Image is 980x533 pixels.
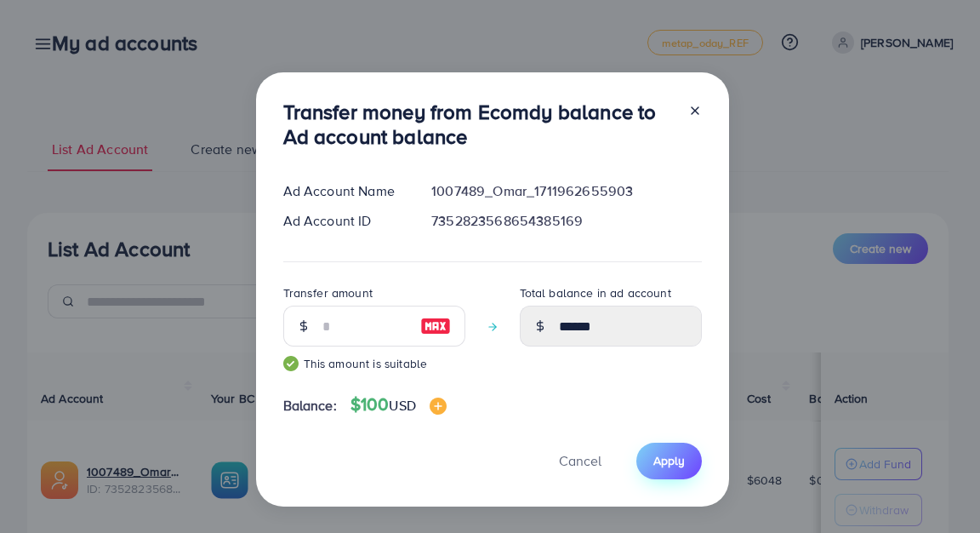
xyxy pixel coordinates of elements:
iframe: Chat [908,456,967,520]
span: Apply [653,452,685,469]
div: 7352823568654385169 [418,211,715,231]
button: Cancel [538,443,623,479]
span: USD [389,396,415,415]
span: Cancel [559,451,601,470]
div: 1007489_Omar_1711962655903 [418,181,715,201]
small: This amount is suitable [283,355,465,372]
img: image [420,316,451,336]
img: image [430,398,447,415]
img: guide [283,356,299,371]
label: Transfer amount [283,284,373,301]
button: Apply [636,443,702,479]
label: Total balance in ad account [520,284,671,301]
h4: $100 [350,394,447,416]
span: Balance: [283,396,337,416]
div: Ad Account Name [270,181,419,201]
h3: Transfer money from Ecomdy balance to Ad account balance [283,100,675,149]
div: Ad Account ID [270,211,419,231]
